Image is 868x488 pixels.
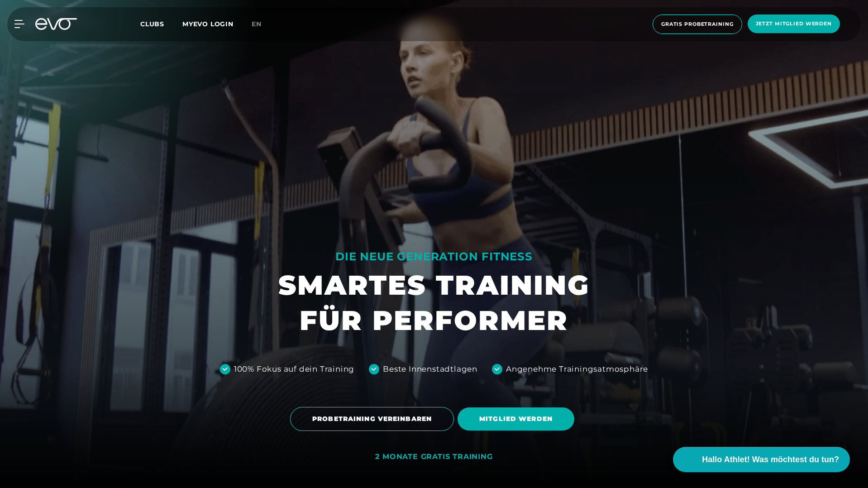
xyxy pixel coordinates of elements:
div: 2 MONATE GRATIS TRAINING [375,452,492,462]
div: Beste Innenstadtlagen [383,364,477,375]
a: MYEVO LOGIN [182,20,234,28]
div: DIE NEUE GENERATION FITNESS [278,249,590,264]
a: Gratis Probetraining [650,14,745,34]
span: PROBETRAINING VEREINBAREN [312,414,432,424]
button: Hallo Athlet! Was möchtest du tun? [673,447,850,472]
a: PROBETRAINING VEREINBAREN [290,400,458,438]
a: Jetzt Mitglied werden [745,14,843,34]
a: MITGLIED WERDEN [458,401,578,437]
a: Clubs [140,19,182,28]
span: Clubs [140,20,164,28]
span: Jetzt Mitglied werden [756,20,832,28]
span: Hallo Athlet! Was möchtest du tun? [702,454,839,466]
span: MITGLIED WERDEN [479,414,553,424]
div: Angenehme Trainingsatmosphäre [506,364,648,375]
a: en [252,19,272,29]
h1: SMARTES TRAINING FÜR PERFORMER [278,268,590,338]
span: en [252,20,262,28]
span: Gratis Probetraining [661,20,734,28]
div: 100% Fokus auf dein Training [234,364,354,375]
